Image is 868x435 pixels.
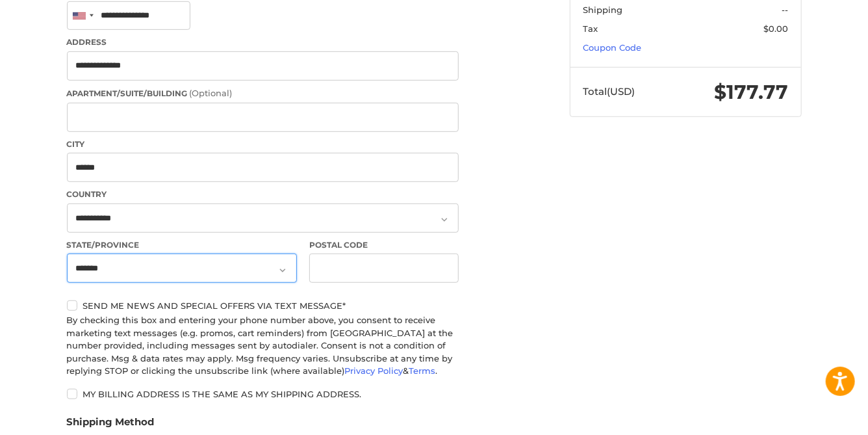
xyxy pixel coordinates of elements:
div: United States: +1 [68,2,97,30]
span: Total (USD) [583,85,635,98]
div: By checking this box and entering your phone number above, you consent to receive marketing text ... [67,314,459,378]
label: City [67,138,459,150]
span: -- [782,5,788,15]
label: Postal Code [309,239,459,251]
a: Terms [409,365,436,376]
a: Privacy Policy [345,365,403,376]
small: (Optional) [190,88,233,98]
label: Apartment/Suite/Building [67,87,459,100]
span: $177.77 [714,80,788,104]
label: Country [67,189,459,200]
label: Send me news and special offers via text message* [67,300,459,311]
label: Address [67,36,459,48]
span: Tax [583,23,598,34]
label: State/Province [67,239,297,251]
span: $0.00 [763,23,788,34]
a: Coupon Code [583,42,641,53]
span: Shipping [583,5,622,15]
label: My billing address is the same as my shipping address. [67,389,459,399]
